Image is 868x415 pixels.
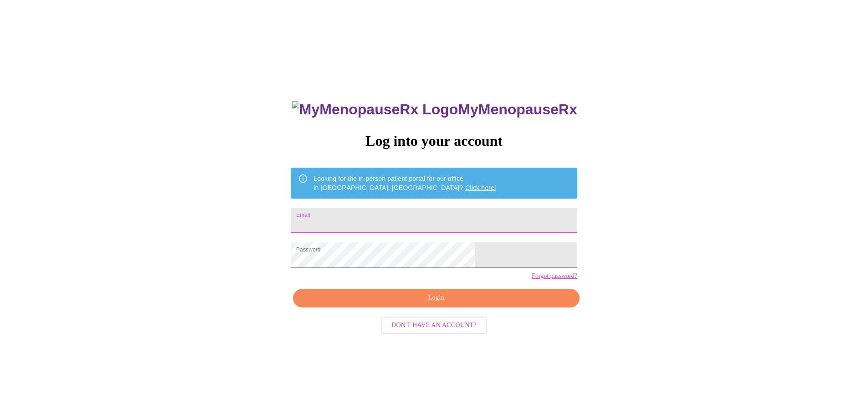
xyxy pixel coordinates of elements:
div: Looking for the in person patient portal for our office in [GEOGRAPHIC_DATA], [GEOGRAPHIC_DATA]? [313,170,496,196]
a: Don't have an account? [379,321,489,328]
span: Login [303,292,569,304]
button: Login [293,289,579,307]
h3: Log into your account [291,133,577,149]
button: Don't have an account? [381,317,487,334]
span: Don't have an account? [391,320,477,331]
h3: MyMenopauseRx [292,101,577,118]
a: Click here! [465,184,496,191]
a: Forgot password? [532,272,577,280]
img: MyMenopauseRx Logo [292,101,458,118]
